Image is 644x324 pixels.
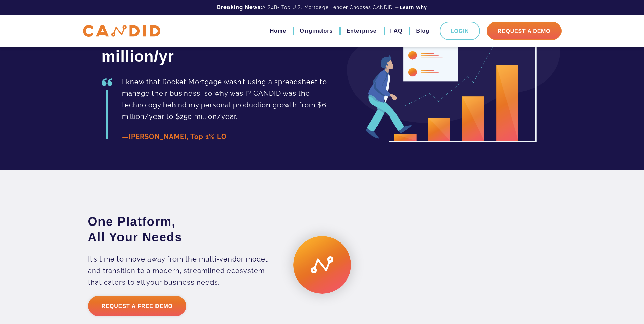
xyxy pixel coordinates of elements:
a: Learn Why [400,4,427,11]
a: Home [270,25,286,37]
a: Blog [416,25,429,37]
p: It’s time to move away from the multi-vendor model and transition to a modern, streamlined ecosys... [88,253,268,288]
p: I knew that Rocket Mortgage wasn’t using a spreadsheet to manage their business, so why was I? CA... [122,76,355,122]
a: Request a Free Demo [88,296,187,316]
img: CANDID APP [83,25,160,37]
h2: From $6 million/yr to $250 million/yr [102,28,355,66]
a: Request A Demo [487,22,562,40]
h3: One Platform, All Your Needs [88,214,268,245]
span: —[PERSON_NAME], Top 1% LO [122,132,227,141]
a: Enterprise [346,25,376,37]
a: Login [440,22,480,40]
a: FAQ [390,25,403,37]
b: Breaking News: [217,4,262,11]
a: Originators [300,25,333,37]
